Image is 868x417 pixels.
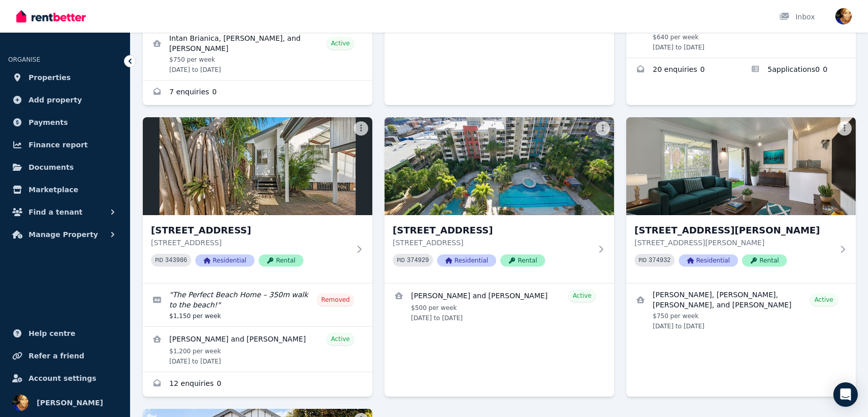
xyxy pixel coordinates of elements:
[634,238,833,248] p: [STREET_ADDRESS][PERSON_NAME]
[29,71,71,84] span: Properties
[634,223,833,238] h3: [STREET_ADDRESS][PERSON_NAME]
[143,327,372,372] a: View details for Aaron Claridge and Angela Altus
[29,372,96,384] span: Account settings
[8,179,122,200] a: Marketplace
[151,238,350,248] p: [STREET_ADDRESS]
[385,117,614,215] img: 50/35 Gotha St, Fortitude Valley
[8,135,122,155] a: Finance report
[151,223,350,238] h3: [STREET_ADDRESS]
[393,238,592,248] p: [STREET_ADDRESS]
[143,117,372,215] img: 34 Seventh Avenue, Palm Beach
[8,224,122,245] button: Manage Property
[29,350,84,362] span: Refer a friend
[37,397,103,409] span: [PERSON_NAME]
[626,117,856,215] img: 54 Stafford St, Paddington
[500,254,545,267] span: Rental
[626,283,856,336] a: View details for Angela Campos, Emma Bible, Ella Peart, and Andrew Peart
[833,382,858,407] div: Open Intercom Messenger
[385,117,614,283] a: 50/35 Gotha St, Fortitude Valley[STREET_ADDRESS][STREET_ADDRESS]PID 374929ResidentialRental
[407,257,429,264] code: 374929
[397,257,405,263] small: PID
[742,254,787,267] span: Rental
[626,13,856,58] a: View details for Jack Lewis and Emily Andrews
[679,254,738,267] span: Residential
[649,257,671,264] code: 374932
[143,117,372,283] a: 34 Seventh Avenue, Palm Beach[STREET_ADDRESS][STREET_ADDRESS]PID 343986ResidentialRental
[29,206,83,218] span: Find a tenant
[29,116,68,128] span: Payments
[16,9,86,24] img: RentBetter
[626,58,741,83] a: Enquiries for 31 Sirus St, Eagleby
[195,254,254,267] span: Residential
[835,8,852,24] img: Lauren Epps
[741,58,856,83] a: Applications for 31 Sirus St, Eagleby
[8,90,122,110] a: Add property
[155,257,163,263] small: PID
[779,12,815,22] div: Inbox
[393,223,592,238] h3: [STREET_ADDRESS]
[596,121,610,136] button: More options
[8,157,122,177] a: Documents
[8,112,122,133] a: Payments
[29,94,82,106] span: Add property
[8,56,40,63] span: ORGANISE
[8,67,122,88] a: Properties
[29,327,75,340] span: Help centre
[259,254,303,267] span: Rental
[8,346,122,366] a: Refer a friend
[143,27,372,80] a: View details for Intan Brianica, Silu Di, and Mazaya Azelia
[8,323,122,344] a: Help centre
[165,257,187,264] code: 343986
[143,81,372,105] a: Enquiries for 2/179 Sir Fred Schonell Dr, St Lucia
[29,139,88,151] span: Finance report
[8,368,122,388] a: Account settings
[837,121,852,136] button: More options
[29,161,74,173] span: Documents
[143,372,372,397] a: Enquiries for 34 Seventh Avenue, Palm Beach
[29,228,98,241] span: Manage Property
[12,395,29,411] img: Lauren Epps
[143,283,372,326] a: Edit listing: The Perfect Beach Home – 350m walk to the beach!
[354,121,368,136] button: More options
[639,257,647,263] small: PID
[437,254,496,267] span: Residential
[385,283,614,328] a: View details for Richard and Fe Gamble
[29,184,78,196] span: Marketplace
[626,117,856,283] a: 54 Stafford St, Paddington[STREET_ADDRESS][PERSON_NAME][STREET_ADDRESS][PERSON_NAME]PID 374932Res...
[8,202,122,222] button: Find a tenant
